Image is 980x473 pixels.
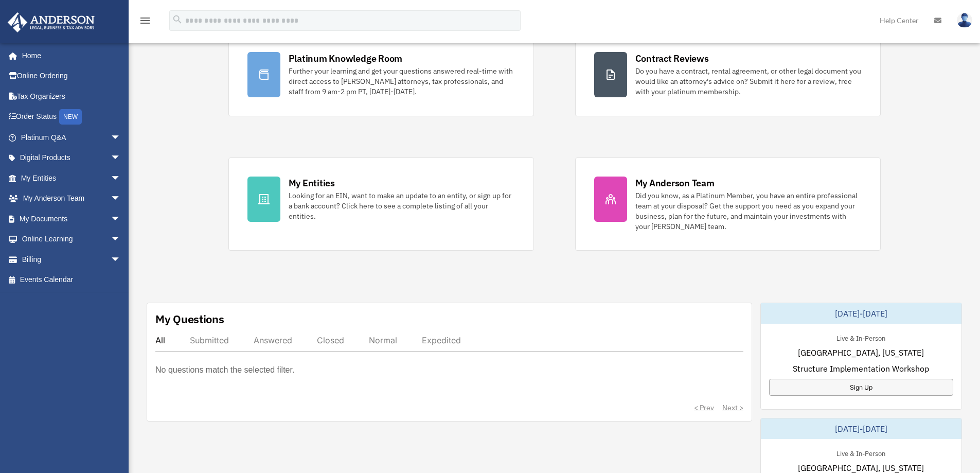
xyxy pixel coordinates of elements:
[228,157,534,251] a: My Entities Looking for an EIN, want to make an update to an entity, or sign up for a bank accoun...
[111,148,131,169] span: arrow_drop_down
[635,177,715,189] div: My Anderson Team
[289,177,335,189] div: My Entities
[7,249,136,270] a: Billingarrow_drop_down
[111,229,131,250] span: arrow_drop_down
[7,208,136,229] a: My Documentsarrow_drop_down
[289,66,515,97] div: Further your learning and get your questions answered real-time with direct access to [PERSON_NAM...
[957,13,972,28] img: User Pic
[111,168,131,189] span: arrow_drop_down
[155,363,294,377] p: No questions match the selected filter.
[7,107,136,128] a: Order StatusNEW
[761,303,961,324] div: [DATE]-[DATE]
[139,18,151,27] a: menu
[635,66,862,97] div: Do you have a contract, rental agreement, or other legal document you would like an attorney's ad...
[575,33,881,116] a: Contract Reviews Do you have a contract, rental agreement, or other legal document you would like...
[59,109,82,125] div: NEW
[798,346,924,359] span: [GEOGRAPHIC_DATA], [US_STATE]
[111,127,131,148] span: arrow_drop_down
[111,188,131,209] span: arrow_drop_down
[828,447,894,458] div: Live & In-Person
[155,311,224,327] div: My Questions
[422,335,461,345] div: Expedited
[111,249,131,270] span: arrow_drop_down
[769,379,953,396] a: Sign Up
[111,208,131,230] span: arrow_drop_down
[828,332,894,343] div: Live & In-Person
[172,14,183,25] i: search
[139,14,151,27] i: menu
[228,33,534,116] a: Platinum Knowledge Room Further your learning and get your questions answered real-time with dire...
[761,418,961,439] div: [DATE]-[DATE]
[7,168,136,188] a: My Entitiesarrow_drop_down
[254,335,292,345] div: Answered
[7,66,136,86] a: Online Ordering
[190,335,229,345] div: Submitted
[575,157,881,251] a: My Anderson Team Did you know, as a Platinum Member, you have an entire professional team at your...
[7,270,136,290] a: Events Calendar
[793,362,929,375] span: Structure Implementation Workshop
[7,127,136,148] a: Platinum Q&Aarrow_drop_down
[7,45,131,66] a: Home
[155,335,165,345] div: All
[369,335,397,345] div: Normal
[7,148,136,168] a: Digital Productsarrow_drop_down
[635,190,862,232] div: Did you know, as a Platinum Member, you have an entire professional team at your disposal? Get th...
[289,190,515,221] div: Looking for an EIN, want to make an update to an entity, or sign up for a bank account? Click her...
[7,229,136,250] a: Online Learningarrow_drop_down
[289,52,403,65] div: Platinum Knowledge Room
[7,188,136,209] a: My Anderson Teamarrow_drop_down
[5,12,98,32] img: Anderson Advisors Platinum Portal
[7,86,136,107] a: Tax Organizers
[635,52,709,65] div: Contract Reviews
[317,335,344,345] div: Closed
